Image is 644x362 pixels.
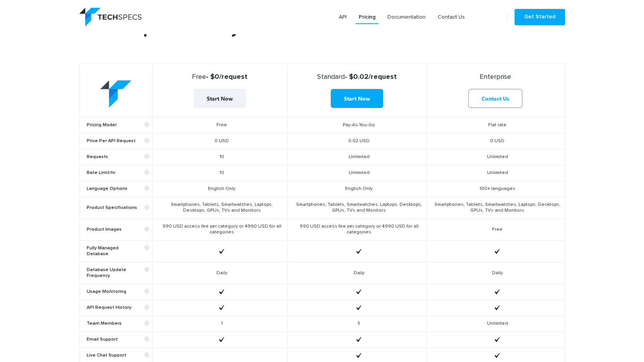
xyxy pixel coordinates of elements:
td: 990 USD access fee per category or 4990 USD for all categories [152,219,288,240]
b: Usage Monitoring [87,289,149,295]
h2: Choose a plan that fits your needs [79,23,565,63]
strong: - $0/request [156,73,284,81]
b: Database Update Frequency [87,267,149,279]
a: Start Now [194,89,246,108]
a: Get Started [515,9,565,25]
td: Daily [426,262,564,284]
b: Product Images [87,227,149,233]
span: Enterprise [480,73,511,80]
img: table-logo.png [100,80,131,108]
span: Standard [317,73,345,80]
td: English Only [152,181,288,197]
a: Pricing [356,10,379,24]
td: 0.02 USD [288,133,426,149]
b: Email Support [87,337,149,343]
td: Smartphones, Tablets, Smartwatches, Laptops, Desktops, GPUs, TVs and Monitors [288,197,426,219]
a: Contact Us [468,89,522,108]
td: 0 USD [152,133,288,149]
td: 10 [152,149,288,165]
td: Unlimited [426,316,564,332]
b: Requests [87,154,149,160]
strong: - $0.02/request [291,73,423,81]
a: Contact Us [435,10,468,24]
td: Free [152,117,288,134]
img: logo [79,8,141,26]
b: Rate Limit/hr [87,170,149,176]
b: Pricing Model [87,122,149,128]
td: Unlimited [288,165,426,181]
td: 5 [288,316,426,332]
b: Live Chat Support [87,353,149,359]
a: Documentation [384,10,429,24]
td: Unlimited [426,149,564,165]
td: Pay-As-You-Go [288,117,426,134]
td: 1 [152,316,288,332]
td: 10 [152,165,288,181]
td: Smartphones, Tablets, Smartwatches, Laptops, Desktops, GPUs, TVs and Monitors [426,197,564,219]
b: Team Members [87,321,149,327]
b: API Request History [87,305,149,311]
td: Flat rate [426,117,564,134]
b: Language Options [87,186,149,192]
td: Smartphones, Tablets, Smartwatches, Laptops, Desktops, GPUs, TVs and Monitors [152,197,288,219]
b: Price Per API Request [87,138,149,144]
td: Daily [152,262,288,284]
td: Daily [288,262,426,284]
td: Free [426,219,564,240]
td: Unlimited [426,165,564,181]
td: 100+ languages [426,181,564,197]
a: API [336,10,350,24]
td: 990 USD access fee per category or 4990 USD for all categories [288,219,426,240]
b: Fully Managed Database [87,245,149,257]
b: Product Specifications [87,205,149,211]
td: English Only [288,181,426,197]
span: Free [192,73,206,80]
a: Start Now [331,89,383,108]
td: 0 USD [426,133,564,149]
td: Unlimited [288,149,426,165]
